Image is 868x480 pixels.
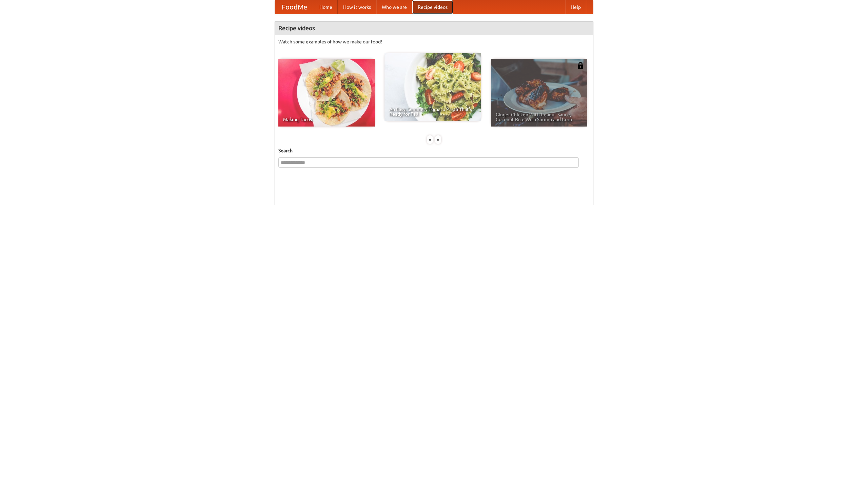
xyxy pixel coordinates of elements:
a: How it works [338,0,376,14]
p: Watch some examples of how we make our food! [278,38,590,45]
a: An Easy, Summery Tomato Pasta That's Ready for Fall [384,53,481,121]
a: Making Tacos [278,59,375,127]
a: Recipe videos [412,0,453,14]
a: Home [314,0,338,14]
a: Help [565,0,586,14]
h5: Search [278,147,590,154]
div: « [427,135,433,144]
div: » [435,135,441,144]
h4: Recipe videos [275,21,593,35]
a: FoodMe [275,0,314,14]
img: 483408.png [577,62,584,69]
span: Making Tacos [283,117,370,122]
span: An Easy, Summery Tomato Pasta That's Ready for Fall [389,107,476,116]
a: Who we are [376,0,412,14]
